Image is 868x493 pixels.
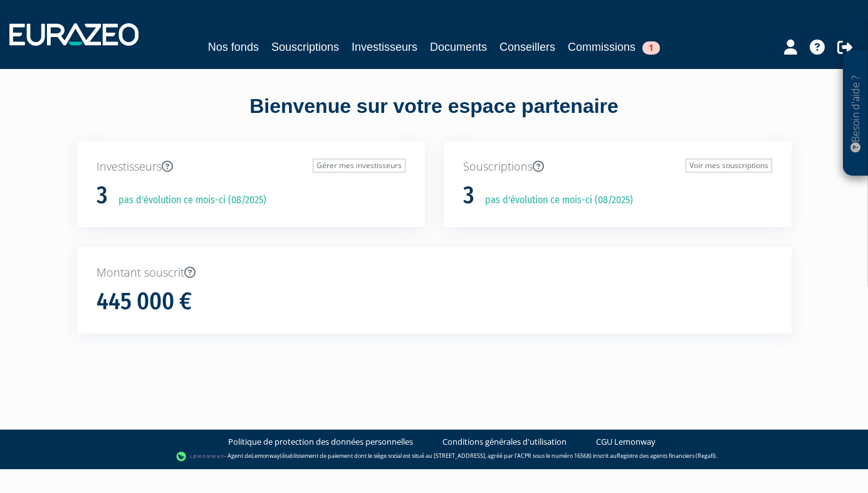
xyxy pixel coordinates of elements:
img: 1732889491-logotype_eurazeo_blanc_rvb.png [9,23,139,46]
a: Conseillers [499,38,555,56]
a: Politique de protection des données personnelles [228,436,413,448]
div: - Agent de (établissement de paiement dont le siège social est situé au [STREET_ADDRESS], agréé p... [13,450,855,463]
a: Registre des agents financiers (Regafi) [617,452,716,460]
h1: 445 000 € [97,289,192,315]
h1: 3 [463,183,474,209]
a: Voir mes souscriptions [686,159,772,172]
p: Montant souscrit [97,265,772,281]
a: Commissions1 [568,38,660,56]
div: Bienvenue sur votre espace partenaire [68,92,801,141]
h1: 3 [97,183,108,209]
a: Investisseurs [352,38,417,56]
a: CGU Lemonway [596,436,656,448]
p: Besoin d'aide ? [849,57,863,170]
img: logo-lemonway.png [176,450,224,463]
a: Gérer mes investisseurs [313,159,405,172]
p: pas d'évolution ce mois-ci (08/2025) [110,193,266,208]
p: Souscriptions [463,159,772,175]
p: pas d'évolution ce mois-ci (08/2025) [476,193,633,208]
span: 1 [642,41,660,55]
a: Lemonway [251,452,280,460]
a: Documents [430,38,487,56]
a: Souscriptions [271,38,339,56]
a: Nos fonds [208,38,259,56]
p: Investisseurs [97,159,405,175]
a: Conditions générales d'utilisation [442,436,567,448]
